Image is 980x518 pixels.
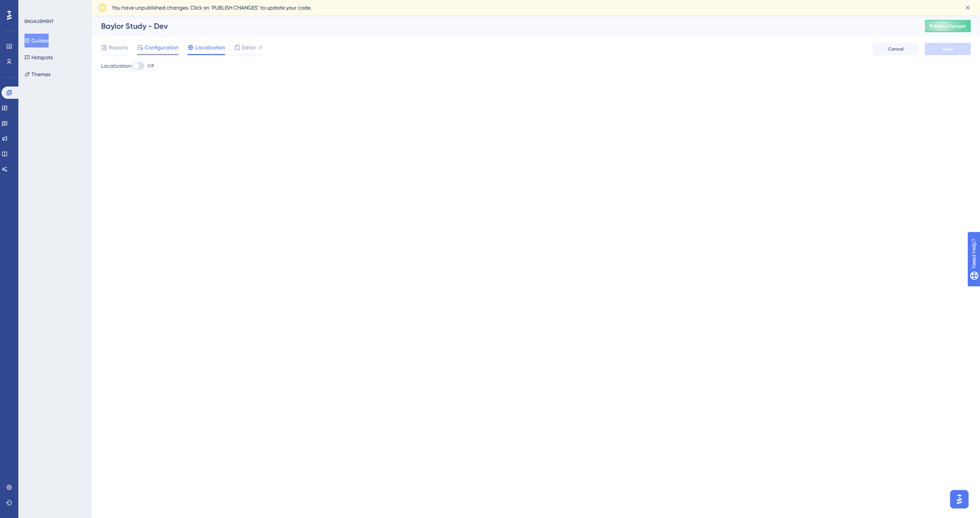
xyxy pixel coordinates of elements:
[24,18,54,25] div: ENGAGEMENT
[24,51,53,64] button: Hotspots
[929,23,966,29] span: Publish Changes
[112,3,311,12] span: You have unpublished changes. Click on ‘PUBLISH CHANGES’ to update your code.
[145,43,178,52] span: Configuration
[242,43,256,52] span: Editor
[24,34,49,47] button: Guides
[109,43,128,52] span: Reports
[925,20,971,32] button: Publish Changes
[195,43,225,52] span: Localization
[873,43,919,55] button: Cancel
[925,43,971,55] button: Save
[101,21,906,31] div: Baylor Study - Dev
[101,61,971,70] div: Localization:
[948,488,971,511] iframe: UserGuiding AI Assistant Launcher
[147,63,154,69] span: Off
[888,46,904,52] span: Cancel
[942,46,953,52] span: Save
[24,67,51,81] button: Themes
[18,2,48,11] span: Need Help?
